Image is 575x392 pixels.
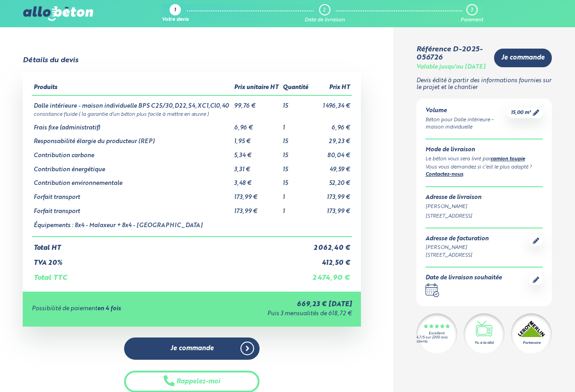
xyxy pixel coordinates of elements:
[475,340,494,346] div: Vu à la télé
[232,118,281,132] td: 6,96 €
[97,306,121,312] strong: en 4 fois
[23,56,78,65] div: Détails du devis
[490,157,525,162] a: camion toupie
[310,95,352,110] td: 1 496,34 €
[425,164,543,179] div: Vous vous demandez si c’est le plus adapté ? .
[425,116,508,132] div: Béton pour Dalle intérieure - maison individuelle
[32,118,232,132] td: Frais fixe (administratif)
[32,81,232,95] th: Produits
[310,267,352,282] td: 2 474,90 €
[425,275,502,282] div: Date de livraison souhaitée
[460,17,483,23] div: Paiement
[425,155,543,164] div: Le béton vous sera livré par
[232,159,281,174] td: 3,31 €
[425,213,543,220] div: [STREET_ADDRESS]
[310,201,352,215] td: 173,99 €
[523,340,540,346] div: Partenaire
[310,187,352,201] td: 173,99 €
[416,336,457,344] div: 4.7/5 sur 2300 avis clients
[429,332,445,336] div: Excellent
[170,345,214,352] span: Je commande
[305,4,345,23] a: 2 Date de livraison
[425,244,489,252] div: [PERSON_NAME]
[281,145,310,159] td: 15
[32,95,232,110] td: Dalle intérieure - maison individuelle BPS C25/30,D22,S4,XC1,Cl0,40
[425,108,508,114] div: Volume
[425,147,543,154] div: Mode de livraison
[281,187,310,201] td: 1
[162,4,189,23] a: 1 Votre devis
[162,17,189,23] div: Votre devis
[32,110,352,118] td: consistance fluide ( la garantie d’un béton plus facile à mettre en œuvre )
[32,131,232,145] td: Responsabilité élargie du producteur (REP)
[232,95,281,110] td: 99,76 €
[32,201,232,215] td: Forfait transport
[310,118,352,132] td: 6,96 €
[32,306,196,313] div: Possibilité de paiement
[232,81,281,95] th: Prix unitaire HT
[32,173,232,187] td: Contribution environnementale
[32,215,232,237] td: Équipements : 8x4 - Malaxeur + 8x4 - [GEOGRAPHIC_DATA]
[425,194,543,201] div: Adresse de livraison
[32,159,232,174] td: Contribution énergétique
[32,237,310,252] td: Total HT
[310,145,352,159] td: 80,04 €
[281,201,310,215] td: 1
[425,203,543,211] div: [PERSON_NAME]
[32,145,232,159] td: Contribution carbone
[281,159,310,174] td: 15
[281,118,310,132] td: 1
[310,237,352,252] td: 2 062,40 €
[425,172,463,177] a: Contactez-nous
[232,187,281,201] td: 173,99 €
[416,64,485,71] div: Valable jusqu'au [DATE]
[281,131,310,145] td: 15
[323,7,325,13] div: 2
[232,145,281,159] td: 5,34 €
[310,252,352,267] td: 412,50 €
[305,17,345,23] div: Date de livraison
[124,337,260,360] a: Je commande
[232,173,281,187] td: 3,48 €
[32,187,232,201] td: Forfait transport
[416,45,487,62] div: Référence D-2025-056726
[425,252,489,259] div: [STREET_ADDRESS]
[501,54,545,62] span: Je commande
[23,6,93,21] img: allobéton
[196,311,352,318] div: Puis 3 mensualités de 618,72 €
[232,201,281,215] td: 173,99 €
[470,7,473,13] div: 3
[310,131,352,145] td: 29,23 €
[310,173,352,187] td: 52,20 €
[232,131,281,145] td: 1,95 €
[196,301,352,308] div: 669,23 € [DATE]
[310,81,352,95] th: Prix HT
[174,8,176,14] div: 1
[425,236,489,243] div: Adresse de facturation
[32,252,310,267] td: TVA 20%
[281,81,310,95] th: Quantité
[32,267,310,282] td: Total TTC
[460,4,483,23] a: 3 Paiement
[494,49,552,67] a: Je commande
[281,95,310,110] td: 15
[416,78,552,91] p: Devis édité à partir des informations fournies sur le projet et le chantier
[281,173,310,187] td: 15
[310,159,352,174] td: 49,59 €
